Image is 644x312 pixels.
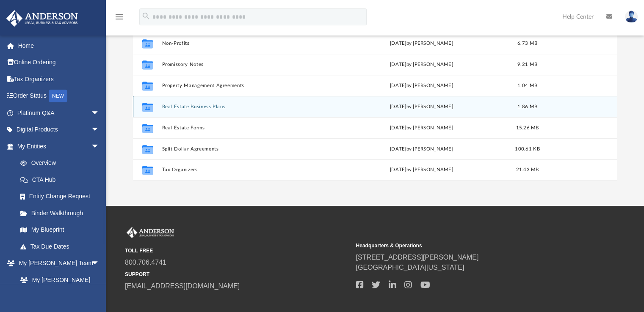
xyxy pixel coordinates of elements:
[625,11,638,23] img: User Pic
[125,227,176,238] img: Anderson Advisors Platinum Portal
[336,82,507,90] div: [DATE] by [PERSON_NAME]
[6,37,112,54] a: Home
[356,254,478,261] a: [STREET_ADDRESS][PERSON_NAME]
[162,104,332,109] button: Real Estate Business Plans
[336,124,507,132] div: [DATE] by [PERSON_NAME]
[515,147,539,151] span: 100.61 KB
[517,62,537,67] span: 9.21 MB
[114,16,124,22] a: menu
[125,271,350,278] small: SUPPORT
[91,104,108,122] span: arrow_drop_down
[12,205,112,222] a: Binder Walkthrough
[91,121,108,139] span: arrow_drop_down
[125,259,166,266] a: 800.706.4741
[133,5,617,180] div: grid
[162,62,332,67] button: Promissory Notes
[336,145,507,153] div: [DATE] by [PERSON_NAME]
[162,146,332,152] button: Split Dollar Agreements
[125,247,350,255] small: TOLL FREE
[516,126,539,130] span: 15.26 MB
[162,167,332,173] button: Tax Organizers
[12,155,112,172] a: Overview
[12,188,112,205] a: Entity Change Request
[12,171,112,188] a: CTA Hub
[12,271,104,298] a: My [PERSON_NAME] Team
[336,40,507,47] div: [DATE] by [PERSON_NAME]
[336,167,507,174] div: [DATE] by [PERSON_NAME]
[6,255,108,272] a: My [PERSON_NAME] Teamarrow_drop_down
[12,238,112,255] a: Tax Due Dates
[162,41,332,46] button: Non-Profits
[91,255,108,272] span: arrow_drop_down
[517,41,537,46] span: 6.73 MB
[6,71,112,88] a: Tax Organizers
[141,11,151,21] i: search
[356,264,464,271] a: [GEOGRAPHIC_DATA][US_STATE]
[162,83,332,88] button: Property Management Agreements
[517,104,537,109] span: 1.86 MB
[6,54,112,71] a: Online Ordering
[91,138,108,155] span: arrow_drop_down
[12,222,108,238] a: My Blueprint
[6,104,112,121] a: Platinum Q&Aarrow_drop_down
[49,90,67,102] div: NEW
[4,10,80,27] img: Anderson Advisors Platinum Portal
[162,125,332,131] button: Real Estate Forms
[6,88,112,105] a: Order StatusNEW
[114,12,124,22] i: menu
[125,282,240,290] a: [EMAIL_ADDRESS][DOMAIN_NAME]
[356,242,580,249] small: Headquarters & Operations
[516,168,539,172] span: 21.43 MB
[6,121,112,138] a: Digital Productsarrow_drop_down
[336,103,507,111] div: [DATE] by [PERSON_NAME]
[336,61,507,68] div: [DATE] by [PERSON_NAME]
[517,83,537,88] span: 1.04 MB
[6,138,112,155] a: My Entitiesarrow_drop_down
